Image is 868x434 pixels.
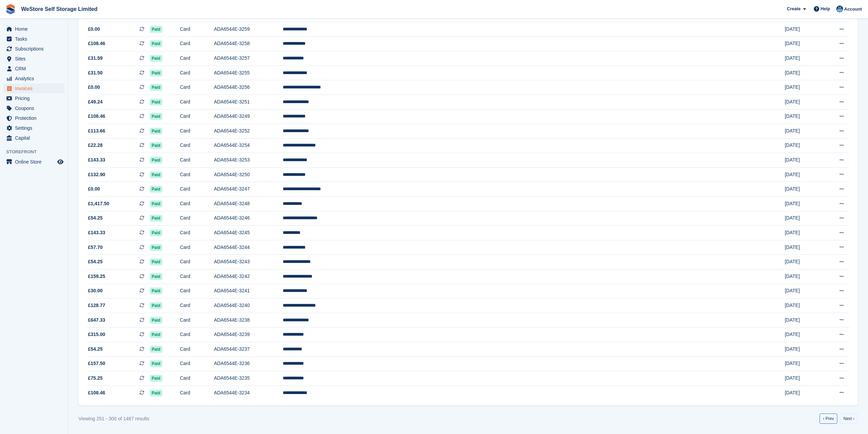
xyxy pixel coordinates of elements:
[150,157,162,164] span: Paid
[844,6,862,13] span: Account
[150,302,162,309] span: Paid
[820,414,837,424] a: Previous
[15,64,56,73] span: CRM
[88,331,105,338] span: £315.00
[180,22,214,37] td: Card
[785,386,822,400] td: [DATE]
[180,386,214,400] td: Card
[214,356,283,371] td: ADA6544E-3236
[150,390,162,396] span: Paid
[785,197,822,211] td: [DATE]
[88,360,105,367] span: £157.50
[785,240,822,255] td: [DATE]
[214,327,283,342] td: ADA6544E-3239
[3,84,64,93] a: menu
[787,5,800,12] span: Create
[214,240,283,255] td: ADA6544E-3244
[6,149,68,155] span: Storefront
[88,389,105,396] span: £108.46
[88,229,105,236] span: £143.33
[15,74,56,83] span: Analytics
[88,346,103,353] span: £54.25
[150,40,162,47] span: Paid
[88,244,103,251] span: £57.70
[150,258,162,265] span: Paid
[180,167,214,182] td: Card
[785,66,822,80] td: [DATE]
[88,98,103,106] span: £49.24
[214,298,283,313] td: ADA6544E-3240
[18,3,100,15] a: WeStore Self Storage Limited
[15,103,56,113] span: Coupons
[785,80,822,95] td: [DATE]
[785,327,822,342] td: [DATE]
[785,371,822,386] td: [DATE]
[88,200,109,207] span: £1,417.50
[180,109,214,124] td: Card
[150,142,162,149] span: Paid
[3,54,64,64] a: menu
[214,226,283,240] td: ADA6544E-3245
[836,5,843,12] img: Joanne Goff
[180,51,214,66] td: Card
[56,158,64,166] a: Preview store
[214,342,283,357] td: ADA6544E-3237
[785,109,822,124] td: [DATE]
[214,138,283,153] td: ADA6544E-3254
[3,133,64,143] a: menu
[3,103,64,113] a: menu
[785,298,822,313] td: [DATE]
[3,24,64,34] a: menu
[3,74,64,83] a: menu
[180,37,214,51] td: Card
[785,269,822,284] td: [DATE]
[180,313,214,327] td: Card
[15,94,56,103] span: Pricing
[3,64,64,73] a: menu
[180,327,214,342] td: Card
[88,171,105,178] span: £132.90
[150,244,162,251] span: Paid
[15,123,56,133] span: Settings
[88,84,100,91] span: £0.00
[150,200,162,207] span: Paid
[214,167,283,182] td: ADA6544E-3250
[180,211,214,226] td: Card
[88,55,103,62] span: £31.59
[180,66,214,80] td: Card
[150,229,162,236] span: Paid
[180,240,214,255] td: Card
[88,113,105,120] span: £108.46
[150,375,162,382] span: Paid
[180,255,214,269] td: Card
[15,113,56,123] span: Protection
[785,95,822,109] td: [DATE]
[88,317,105,324] span: £647.33
[88,26,100,33] span: £0.00
[88,142,103,149] span: £22.28
[214,66,283,80] td: ADA6544E-3255
[785,226,822,240] td: [DATE]
[214,124,283,139] td: ADA6544E-3252
[150,84,162,91] span: Paid
[180,284,214,298] td: Card
[180,371,214,386] td: Card
[214,255,283,269] td: ADA6544E-3243
[785,284,822,298] td: [DATE]
[214,182,283,197] td: ADA6544E-3247
[214,371,283,386] td: ADA6544E-3235
[88,40,105,47] span: £108.46
[150,317,162,324] span: Paid
[3,44,64,54] a: menu
[150,113,162,120] span: Paid
[180,342,214,357] td: Card
[150,99,162,106] span: Paid
[78,415,149,422] div: Viewing 251 - 300 of 1487 results
[214,211,283,226] td: ADA6544E-3246
[785,342,822,357] td: [DATE]
[88,214,103,222] span: £54.25
[180,226,214,240] td: Card
[785,153,822,168] td: [DATE]
[150,360,162,367] span: Paid
[15,34,56,44] span: Tasks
